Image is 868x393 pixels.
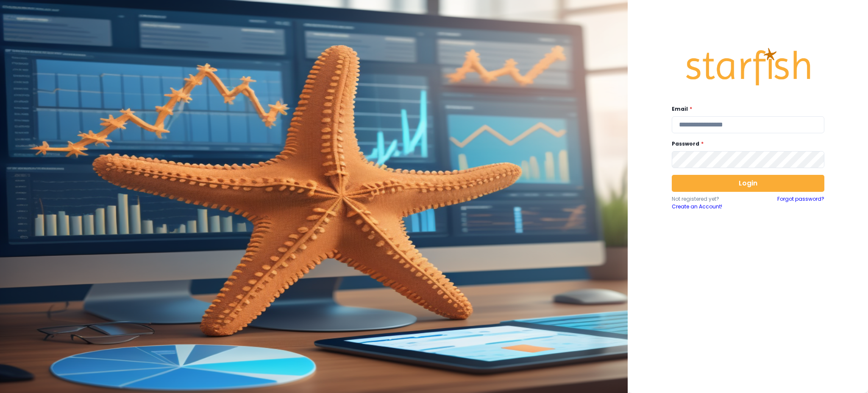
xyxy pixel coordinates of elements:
a: Create an Account! [672,203,748,211]
label: Email [672,105,819,113]
button: Login [672,175,824,192]
label: Password [672,140,819,148]
p: Not registered yet? [672,195,748,203]
img: Logo.42cb71d561138c82c4ab.png [684,40,812,93]
a: Forgot password? [777,195,824,211]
